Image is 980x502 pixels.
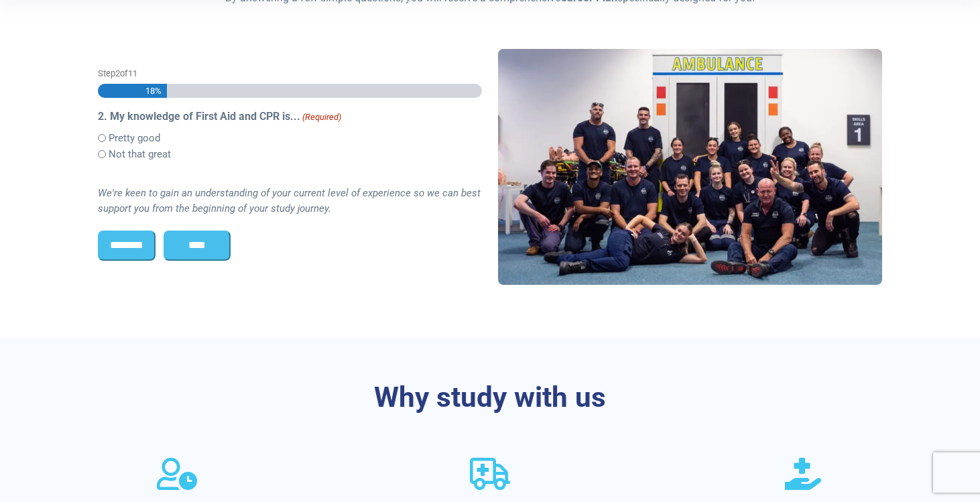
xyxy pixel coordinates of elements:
p: Step of [98,67,482,80]
label: Pretty good [109,131,160,146]
span: (Required) [302,111,342,124]
i: We're keen to gain an understanding of your current level of experience so we can best support yo... [98,187,481,214]
span: 18% [144,84,162,98]
label: Not that great [109,147,171,162]
span: 11 [128,68,137,78]
legend: 2. My knowledge of First Aid and CPR is... [98,109,482,125]
span: 2 [115,68,120,78]
h3: Why study with us [98,381,882,415]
